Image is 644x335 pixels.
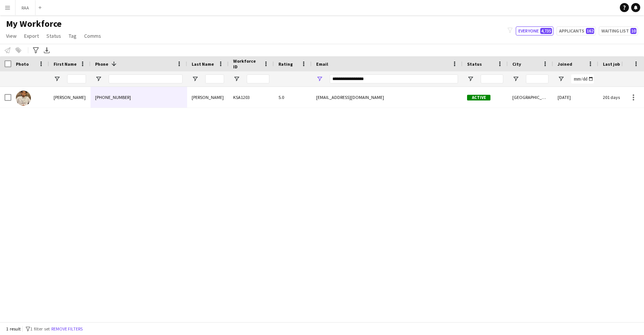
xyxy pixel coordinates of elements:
[278,61,293,67] span: Rating
[205,74,224,83] input: Last Name Filter Input
[556,26,596,36] button: Applicants162
[21,31,42,41] a: Export
[512,61,521,67] span: City
[233,76,240,82] button: Open Filter Menu
[187,87,229,108] div: [PERSON_NAME]
[54,61,77,67] span: First Name
[467,76,474,82] button: Open Filter Menu
[598,87,644,108] div: 201 days
[540,28,552,34] span: 4,735
[330,74,458,83] input: Email Filter Input
[512,76,519,82] button: Open Filter Menu
[586,28,594,34] span: 162
[91,87,187,108] div: [PHONE_NUMBER]
[603,61,620,67] span: Last job
[558,76,564,82] button: Open Filter Menu
[599,26,638,36] button: Waiting list10
[54,76,60,82] button: Open Filter Menu
[49,87,91,108] div: [PERSON_NAME]
[516,26,553,36] button: Everyone4,735
[233,58,260,69] span: Workforce ID
[24,32,39,39] span: Export
[67,74,86,83] input: First Name Filter Input
[3,31,20,41] a: View
[467,61,482,67] span: Status
[274,87,312,108] div: 5.0
[15,0,35,15] button: RAA
[6,32,17,39] span: View
[109,74,183,83] input: Phone Filter Input
[247,74,269,83] input: Workforce ID Filter Input
[30,326,50,332] span: 1 filter set
[95,76,102,82] button: Open Filter Menu
[229,87,274,108] div: KSA1203
[46,32,61,39] span: Status
[69,32,77,39] span: Tag
[481,74,503,83] input: Status Filter Input
[16,61,29,67] span: Photo
[630,28,636,34] span: 10
[50,325,84,333] button: Remove filters
[66,31,80,41] a: Tag
[553,87,598,108] div: [DATE]
[526,74,549,83] input: City Filter Input
[81,31,104,41] a: Comms
[558,61,572,67] span: Joined
[31,46,40,55] app-action-btn: Advanced filters
[192,61,214,67] span: Last Name
[316,76,323,82] button: Open Filter Menu
[16,91,31,106] img: Salman Ibrahim
[571,74,594,83] input: Joined Filter Input
[312,87,463,108] div: [EMAIL_ADDRESS][DOMAIN_NAME]
[42,46,51,55] app-action-btn: Export XLSX
[95,61,108,67] span: Phone
[316,61,328,67] span: Email
[6,18,61,29] span: My Workforce
[43,31,64,41] a: Status
[467,95,490,100] span: Active
[508,87,553,108] div: [GEOGRAPHIC_DATA]
[192,76,198,82] button: Open Filter Menu
[84,32,101,39] span: Comms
